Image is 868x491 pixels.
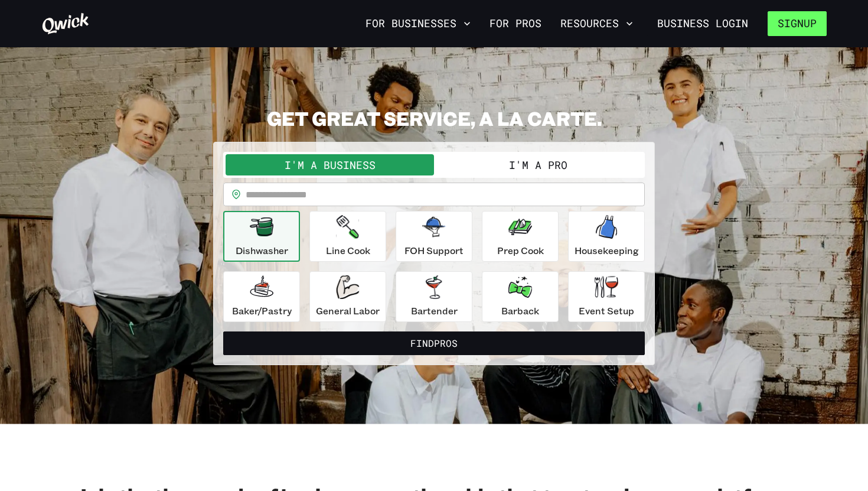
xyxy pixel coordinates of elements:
[396,271,472,322] button: Bartender
[575,243,639,258] p: Housekeeping
[568,211,645,262] button: Housekeeping
[226,154,434,175] button: I'm a Business
[482,271,559,322] button: Barback
[404,243,464,258] p: FOH Support
[326,243,370,258] p: Line Cook
[411,304,458,318] p: Bartender
[768,11,827,36] button: Signup
[485,14,546,34] a: For Pros
[482,211,559,262] button: Prep Cook
[309,271,386,322] button: General Labor
[647,11,758,36] a: Business Login
[309,211,386,262] button: Line Cook
[223,331,645,355] button: FindPros
[579,304,634,318] p: Event Setup
[556,14,638,34] button: Resources
[223,271,300,322] button: Baker/Pastry
[434,154,642,175] button: I'm a Pro
[501,304,539,318] p: Barback
[316,304,380,318] p: General Labor
[223,211,300,262] button: Dishwasher
[236,243,288,258] p: Dishwasher
[232,304,292,318] p: Baker/Pastry
[361,14,475,34] button: For Businesses
[396,211,472,262] button: FOH Support
[497,243,544,258] p: Prep Cook
[213,106,655,130] h2: GET GREAT SERVICE, A LA CARTE.
[568,271,645,322] button: Event Setup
